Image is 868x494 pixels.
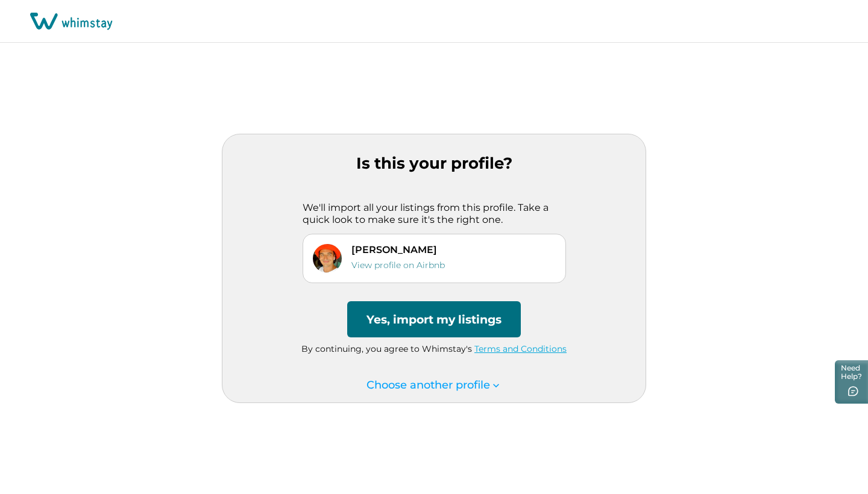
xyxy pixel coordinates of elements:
p: Choose another profile [366,379,502,392]
p: [PERSON_NAME] [351,244,445,255]
a: Terms and Conditions [474,343,567,354]
p: By continuing, you agree to Whimstay's [222,343,646,355]
p: Is this your profile? [222,154,646,173]
img: Profile Image [313,244,342,273]
button: Yes, import my listings [347,301,521,337]
a: View profile on Airbnb [351,260,445,270]
p: We'll import all your listings from this profile. Take a quick look to make sure it's the right one. [303,202,566,225]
